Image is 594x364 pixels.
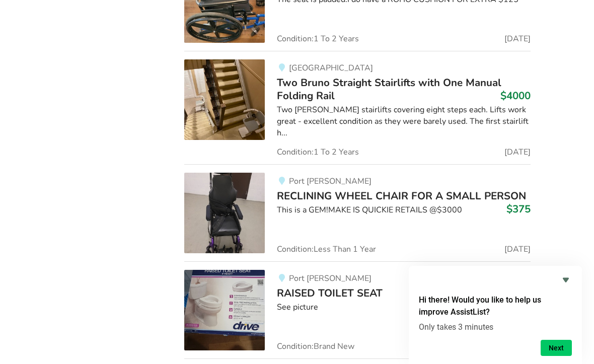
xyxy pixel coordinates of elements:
[419,322,572,332] p: Only takes 3 minutes
[541,340,572,356] button: Next question
[277,302,530,313] div: See picture
[289,176,372,187] span: Port [PERSON_NAME]
[184,270,265,350] img: bathroom safety-raised toilet seat
[506,202,531,215] h3: $375
[419,274,572,356] div: Hi there! Would you like to help us improve AssistList?
[504,148,531,156] span: [DATE]
[289,273,372,284] span: Port [PERSON_NAME]
[289,62,373,74] span: [GEOGRAPHIC_DATA]
[184,59,265,140] img: mobility-two bruno straight stairlifts with one manual folding rail
[277,148,359,156] span: Condition: 1 To 2 Years
[277,286,383,300] span: RAISED TOILET SEAT
[277,342,354,350] span: Condition: Brand New
[277,204,530,216] div: This is a GEM!MAKE IS QUICKIE RETAILS @$3000
[184,173,265,253] img: mobility-reclining wheel chair for a small person
[184,164,530,261] a: mobility-reclining wheel chair for a small personPort [PERSON_NAME]RECLINING WHEEL CHAIR FOR A SM...
[504,35,531,43] span: [DATE]
[500,89,531,102] h3: $4000
[277,76,501,103] span: Two Bruno Straight Stairlifts with One Manual Folding Rail
[277,35,359,43] span: Condition: 1 To 2 Years
[184,51,530,164] a: mobility-two bruno straight stairlifts with one manual folding rail[GEOGRAPHIC_DATA]Two Bruno Str...
[560,274,572,286] button: Hide survey
[277,189,526,203] span: RECLINING WHEEL CHAIR FOR A SMALL PERSON
[277,104,530,139] div: Two [PERSON_NAME] stairlifts covering eight steps each. Lifts work great - excellent condition as...
[184,261,530,358] a: bathroom safety-raised toilet seatPort [PERSON_NAME]RAISED TOILET SEAT$30See pictureCondition:Bra...
[419,294,572,318] h2: Hi there! Would you like to help us improve AssistList?
[277,245,376,253] span: Condition: Less Than 1 Year
[504,245,531,253] span: [DATE]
